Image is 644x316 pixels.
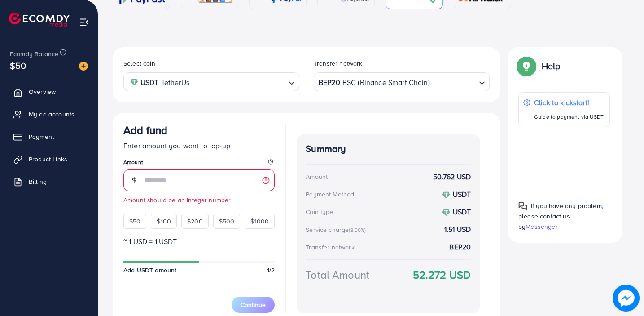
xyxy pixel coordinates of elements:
[130,78,138,86] img: coin
[29,132,54,141] span: Payment
[526,222,557,231] span: Messenger
[444,224,471,235] strong: 1.51 USD
[250,217,269,226] span: $1000
[267,266,275,275] span: 1/2
[7,83,91,101] a: Overview
[129,217,140,226] span: $50
[123,59,155,68] label: Select coin
[314,72,490,91] div: Search for option
[413,267,471,283] strong: 52.272 USD
[157,217,171,226] span: $100
[306,207,333,216] div: Coin type
[232,297,275,313] button: Continue
[7,150,91,168] a: Product Links
[7,105,91,123] a: My ad accounts
[219,217,235,226] span: $500
[442,191,450,199] img: coin
[518,201,603,231] span: If you have any problem, please contact us by
[79,62,88,71] img: image
[241,300,266,309] span: Continue
[10,49,58,58] span: Ecomdy Balance
[342,76,430,89] span: BSC (Binance Smart Chain)
[9,13,70,27] img: logo
[140,76,159,89] strong: USDT
[29,177,47,186] span: Billing
[314,59,363,68] label: Transfer network
[187,217,203,226] span: $200
[431,75,475,89] input: Search for option
[29,155,67,164] span: Product Links
[442,209,450,217] img: coin
[123,72,299,91] div: Search for option
[613,285,640,312] img: image
[453,207,471,217] strong: USDT
[7,173,91,191] a: Billing
[79,17,89,27] img: menu
[518,58,534,74] img: Popup guide
[161,76,189,89] span: TetherUs
[123,158,275,169] legend: Amount
[349,227,366,234] small: (3.00%)
[306,143,471,155] h4: Summary
[306,190,354,199] div: Payment Method
[534,97,604,108] p: Click to kickstart!
[319,76,340,89] strong: BEP20
[29,87,56,96] span: Overview
[534,111,604,122] p: Guide to payment via USDT
[542,61,561,71] p: Help
[192,75,285,89] input: Search for option
[123,140,275,151] p: Enter amount you want to top-up
[453,189,471,199] strong: USDT
[449,242,471,252] strong: BEP20
[7,128,91,146] a: Payment
[29,110,74,119] span: My ad accounts
[123,124,167,137] h3: Add fund
[306,267,369,283] div: Total Amount
[306,225,368,234] div: Service charge
[123,236,275,247] p: ~ 1 USD = 1 USDT
[123,266,176,275] span: Add USDT amount
[123,196,275,205] small: Amount should be an integer number
[306,172,328,181] div: Amount
[10,59,26,72] span: $50
[518,202,527,211] img: Popup guide
[433,172,471,182] strong: 50.762 USD
[306,243,355,252] div: Transfer network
